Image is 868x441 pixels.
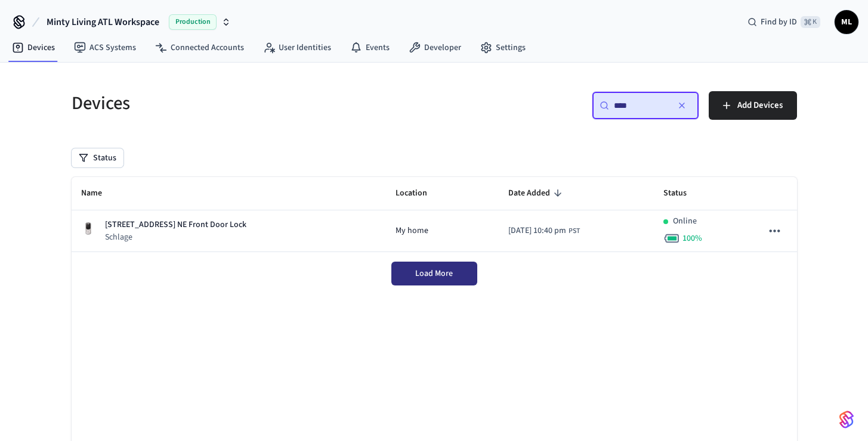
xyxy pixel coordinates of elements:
[72,91,427,116] h5: Devices
[254,37,341,58] a: User Identities
[399,37,471,58] a: Developer
[761,16,797,28] span: Find by ID
[801,16,820,28] span: ⌘ K
[839,410,854,429] img: SeamLogoGradient.69752ec5.svg
[471,37,535,58] a: Settings
[508,225,566,237] span: [DATE] 10:40 pm
[81,222,95,236] img: Yale Assure Touchscreen Wifi Smart Lock, Satin Nickel, Front
[673,215,697,228] p: Online
[508,184,566,203] span: Date Added
[81,184,118,203] span: Name
[569,226,580,237] span: PST
[2,37,64,58] a: Devices
[47,15,159,29] span: Minty Living ATL Workspace
[396,225,428,237] span: My home
[663,184,702,203] span: Status
[169,14,217,30] span: Production
[737,98,783,113] span: Add Devices
[105,219,246,231] p: [STREET_ADDRESS] NE Front Door Lock
[64,37,146,58] a: ACS Systems
[341,37,399,58] a: Events
[105,231,246,243] p: Schlage
[415,268,453,279] span: Load More
[391,262,477,285] button: Load More
[682,232,702,244] span: 100 %
[146,37,254,58] a: Connected Accounts
[396,184,443,203] span: Location
[835,10,858,34] button: ML
[738,11,830,33] div: Find by ID⌘ K
[709,91,797,120] button: Add Devices
[72,148,123,167] button: Status
[836,11,857,33] span: ML
[72,177,797,252] table: sticky table
[508,225,580,237] div: Asia/Manila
